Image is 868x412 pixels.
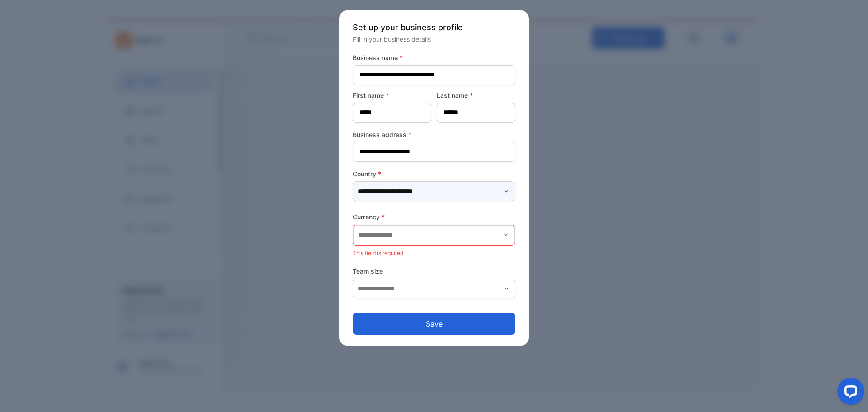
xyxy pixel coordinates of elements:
p: Set up your business profile [353,21,515,33]
label: Last name [437,90,515,100]
label: Team size [353,266,515,276]
label: First name [353,90,431,100]
button: Save [353,313,515,335]
label: Business address [353,130,515,139]
label: Country [353,169,515,179]
p: Fill in your business details [353,34,515,44]
label: Currency [353,212,515,222]
p: This field is required [353,247,515,259]
label: Business name [353,53,515,62]
iframe: LiveChat chat widget [830,374,868,412]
